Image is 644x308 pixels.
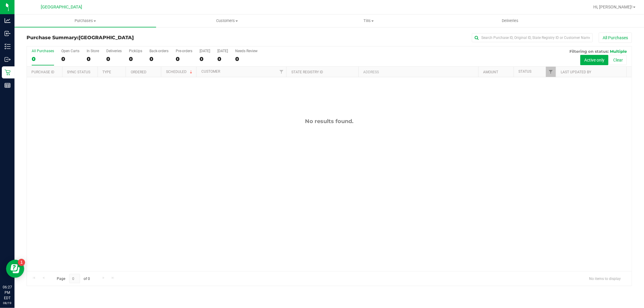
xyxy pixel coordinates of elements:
[78,35,134,40] span: [GEOGRAPHIC_DATA]
[609,55,627,65] button: Clear
[106,49,122,53] div: Deliveries
[298,18,439,24] span: Tills
[298,14,439,27] a: Tills
[87,49,99,53] div: In Store
[61,49,79,53] div: Open Carts
[149,56,168,62] div: 0
[276,67,286,77] a: Filter
[176,49,192,53] div: Pre-orders
[5,56,11,62] inline-svg: Outbound
[5,43,11,49] inline-svg: Inventory
[166,70,194,74] a: Scheduled
[569,49,609,54] span: Filtering on status:
[129,56,142,62] div: 0
[18,259,25,266] iframe: Resource center unread badge
[5,17,11,24] inline-svg: Analytics
[599,33,632,43] button: All Purchases
[580,55,608,65] button: Active only
[32,49,54,53] div: All Purchases
[593,5,633,9] span: Hi, [PERSON_NAME]!
[3,301,12,305] p: 08/19
[14,14,156,27] a: Purchases
[546,67,556,77] a: Filter
[61,56,79,62] div: 0
[31,70,54,74] a: Purchase ID
[483,70,498,74] a: Amount
[27,35,228,40] h3: Purchase Summary:
[131,70,146,74] a: Ordered
[201,69,220,74] a: Customer
[291,70,323,74] a: State Registry ID
[200,56,210,62] div: 0
[584,274,626,283] span: No items to display
[610,49,627,54] span: Multiple
[156,14,298,27] a: Customers
[235,56,258,62] div: 0
[6,260,24,278] iframe: Resource center
[494,18,527,24] span: Deliveries
[518,69,531,74] a: Status
[41,5,82,10] span: [GEOGRAPHIC_DATA]
[5,82,11,88] inline-svg: Reports
[67,70,90,74] a: Sync Status
[156,18,297,24] span: Customers
[27,118,632,125] div: No results found.
[439,14,581,27] a: Deliveries
[561,70,591,74] a: Last Updated By
[217,56,228,62] div: 0
[32,56,54,62] div: 0
[106,56,122,62] div: 0
[129,49,142,53] div: PickUps
[52,274,95,283] span: Page of 0
[149,49,168,53] div: Back-orders
[14,18,156,24] span: Purchases
[5,69,11,75] inline-svg: Retail
[87,56,99,62] div: 0
[3,284,12,301] p: 06:27 PM EDT
[200,49,210,53] div: [DATE]
[235,49,258,53] div: Needs Review
[358,67,478,77] th: Address
[217,49,228,53] div: [DATE]
[472,33,593,42] input: Search Purchase ID, Original ID, State Registry ID or Customer Name...
[5,30,11,37] inline-svg: Inbound
[176,56,192,62] div: 0
[102,70,111,74] a: Type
